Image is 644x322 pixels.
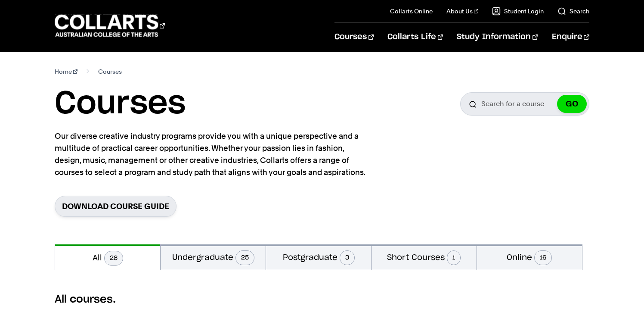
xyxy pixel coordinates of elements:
[104,251,123,266] span: 28
[55,66,77,78] a: Home
[390,7,433,16] a: Collarts Online
[446,7,478,16] a: About Us
[266,244,371,270] button: Postgraduate3
[55,130,369,178] p: Our diverse creative industry programs provide you with a unique perspective and a multitude of p...
[534,250,552,265] span: 16
[55,293,589,306] h2: All courses.
[235,250,254,265] span: 25
[55,196,176,217] a: Download Course Guide
[557,7,589,16] a: Search
[447,250,461,265] span: 1
[55,13,165,38] div: Go to homepage
[372,244,477,270] button: Short Courses1
[477,244,582,270] button: Online16
[387,23,443,51] a: Collarts Life
[457,23,538,51] a: Study Information
[98,66,122,78] span: Courses
[460,92,589,116] input: Search for a course
[557,95,587,113] button: GO
[161,244,266,270] button: Undergraduate25
[55,244,160,270] button: All28
[492,7,544,16] a: Student Login
[340,250,355,265] span: 3
[55,84,186,123] h1: Courses
[552,23,589,51] a: Enquire
[334,23,374,51] a: Courses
